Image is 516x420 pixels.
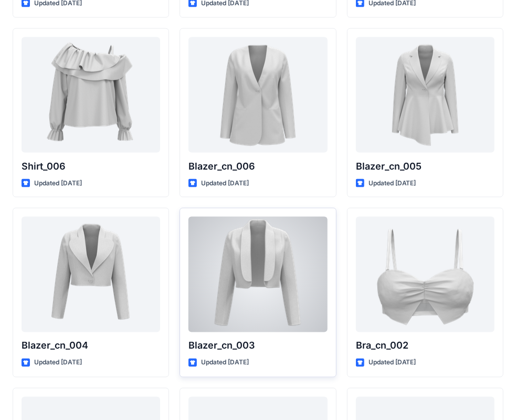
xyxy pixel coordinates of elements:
[356,159,494,174] p: Blazer_cn_005
[356,37,494,153] a: Blazer_cn_005
[22,37,160,153] a: Shirt_006
[188,37,327,153] a: Blazer_cn_006
[22,339,160,353] p: Blazer_cn_004
[188,217,327,332] a: Blazer_cn_003
[22,217,160,332] a: Blazer_cn_004
[201,358,249,369] p: Updated [DATE]
[188,339,327,353] p: Blazer_cn_003
[368,358,416,369] p: Updated [DATE]
[34,358,82,369] p: Updated [DATE]
[188,159,327,174] p: Blazer_cn_006
[34,178,82,189] p: Updated [DATE]
[22,159,160,174] p: Shirt_006
[356,339,494,353] p: Bra_cn_002
[368,178,416,189] p: Updated [DATE]
[201,178,249,189] p: Updated [DATE]
[356,217,494,332] a: Bra_cn_002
